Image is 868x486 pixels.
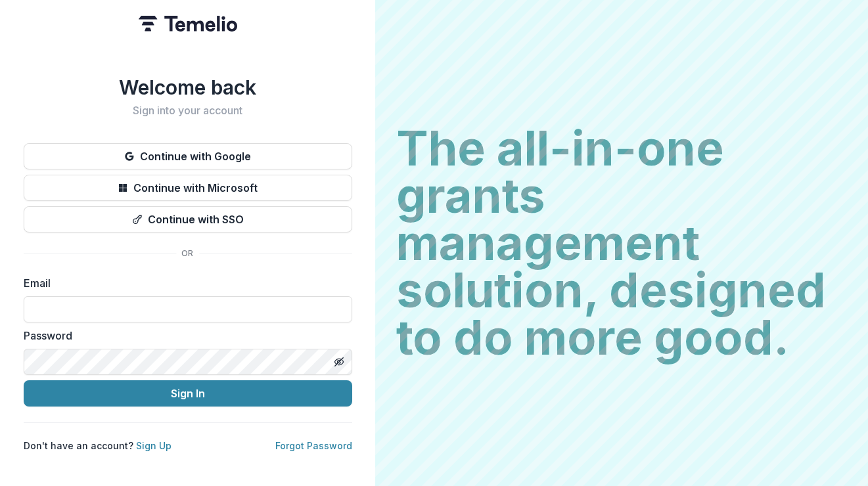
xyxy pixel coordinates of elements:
[24,175,352,201] button: Continue with Microsoft
[24,275,344,291] label: Email
[24,76,352,99] h1: Welcome back
[24,380,352,407] button: Sign In
[329,351,350,372] button: Toggle password visibility
[24,328,344,343] label: Password
[136,440,171,451] a: Sign Up
[24,143,352,169] button: Continue with Google
[139,16,237,32] img: Temelio
[24,206,352,232] button: Continue with SSO
[275,440,352,451] a: Forgot Password
[24,104,352,117] h2: Sign into your account
[24,439,171,453] p: Don't have an account?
